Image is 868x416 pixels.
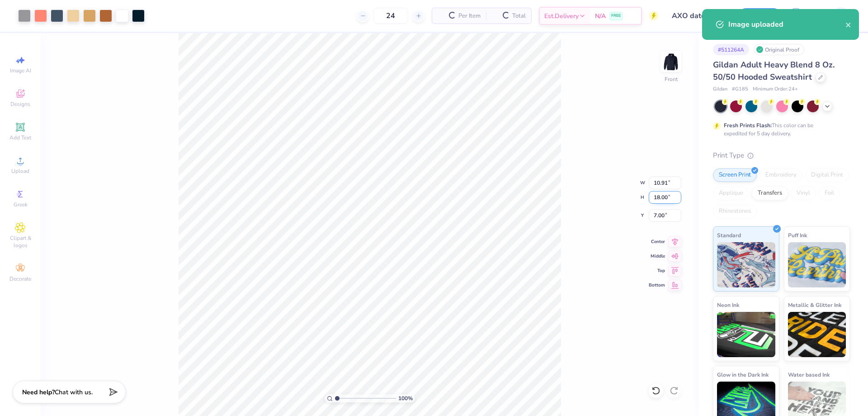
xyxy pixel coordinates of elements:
[665,75,678,83] div: Front
[11,167,29,175] span: Upload
[788,230,807,240] span: Puff Ink
[9,275,31,282] span: Decorate
[544,11,579,21] span: Est. Delivery
[717,312,775,357] img: Neon Ink
[373,8,408,24] input: – –
[732,86,748,93] span: # G185
[788,242,846,287] img: Puff Ink
[5,234,36,249] span: Clipart & logos
[10,100,30,108] span: Designs
[713,59,835,82] span: Gildan Adult Heavy Blend 8 Oz. 50/50 Hooded Sweatshirt
[713,168,757,182] div: Screen Print
[717,230,741,240] span: Standard
[754,44,804,55] div: Original Proof
[717,242,775,287] img: Standard
[805,168,849,182] div: Digital Print
[845,19,852,30] button: close
[22,388,55,397] strong: Need help?
[753,86,798,93] span: Minimum Order: 24 +
[752,186,788,200] div: Transfers
[713,44,749,55] div: # 511264A
[724,122,772,129] strong: Fresh Prints Flash:
[713,205,757,218] div: Rhinestones
[791,186,816,200] div: Vinyl
[713,150,850,161] div: Print Type
[611,13,621,19] span: FREE
[595,11,606,21] span: N/A
[9,134,31,141] span: Add Text
[55,388,93,397] span: Chat with us.
[10,67,31,74] span: Image AI
[788,312,846,357] img: Metallic & Glitter Ink
[724,121,835,138] div: This color can be expedited for 5 day delivery.
[788,370,830,379] span: Water based Ink
[717,300,739,310] span: Neon Ink
[662,53,680,71] img: Front
[458,11,481,21] span: Per Item
[717,370,769,379] span: Glow in the Dark Ink
[649,239,665,245] span: Center
[713,86,727,93] span: Gildan
[649,268,665,274] span: Top
[788,300,841,310] span: Metallic & Glitter Ink
[665,7,731,25] input: Untitled Design
[398,394,413,402] span: 100 %
[819,186,840,200] div: Foil
[14,201,28,208] span: Greek
[759,168,802,182] div: Embroidery
[649,253,665,259] span: Middle
[728,19,845,30] div: Image uploaded
[713,186,749,200] div: Applique
[512,11,526,21] span: Total
[649,282,665,288] span: Bottom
